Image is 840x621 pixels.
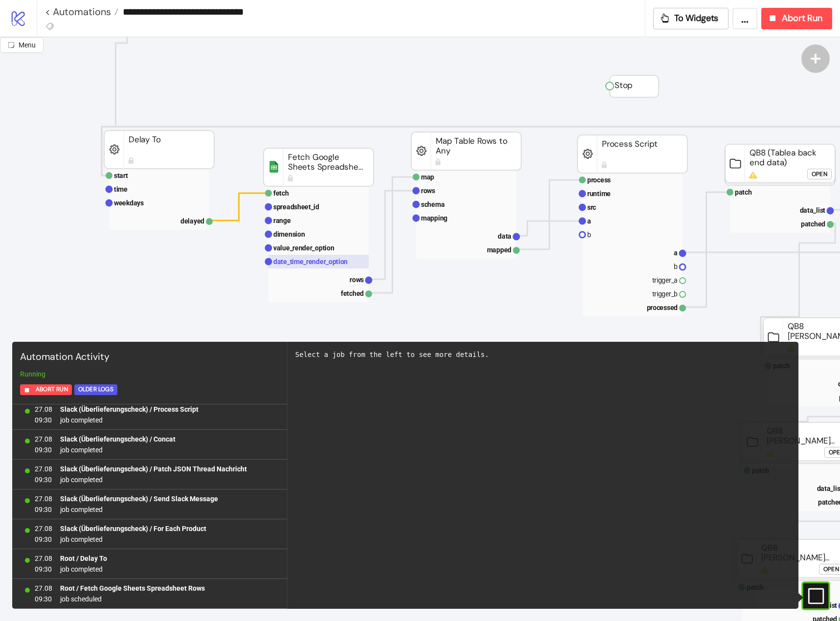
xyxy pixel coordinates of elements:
[35,434,52,444] span: 27.08
[421,214,447,222] text: mapping
[674,263,678,270] text: b
[35,493,52,504] span: 27.08
[60,465,247,473] b: Slack (Überlieferungscheck) / Patch JSON Thread Nachricht
[35,474,52,485] span: 09:30
[45,7,118,17] a: < Automations
[20,384,72,395] button: Abort Run
[587,190,611,198] text: runtime
[35,404,52,415] span: 27.08
[674,13,719,24] span: To Widgets
[16,346,283,369] div: Automation Activity
[60,435,176,443] b: Slack (Überlieferungscheck) / Concat
[60,504,218,515] span: job completed
[35,464,52,474] span: 27.08
[60,415,199,425] span: job completed
[74,384,117,395] button: Older Logs
[60,564,107,575] span: job completed
[60,525,206,532] b: Slack (Überlieferungscheck) / For Each Product
[273,203,319,211] text: spreadsheet_id
[421,200,445,208] text: schema
[114,185,128,193] text: time
[36,384,68,395] span: Abort Run
[350,276,364,284] text: rows
[812,169,827,180] div: Open
[653,8,729,29] button: To Widgets
[807,169,832,179] button: Open
[761,8,832,29] button: Abort Run
[35,553,52,564] span: 27.08
[674,249,678,257] text: a
[35,444,52,455] span: 09:30
[114,172,128,179] text: start
[732,8,757,29] button: ...
[60,444,176,455] span: job completed
[823,564,839,575] div: Open
[587,231,591,239] text: b
[60,584,205,592] b: Root / Fetch Google Sheets Spreadsheet Rows
[273,244,334,252] text: value_render_option
[587,203,596,211] text: src
[8,42,15,48] span: radius-bottomright
[35,564,52,575] span: 09:30
[735,188,752,196] text: patch
[19,41,36,49] span: Menu
[35,583,52,594] span: 27.08
[498,232,511,240] text: data
[35,504,52,515] span: 09:30
[60,554,107,562] b: Root / Delay To
[421,187,435,195] text: rows
[782,13,822,24] span: Abort Run
[421,173,434,181] text: map
[273,258,348,266] text: date_time_render_option
[295,350,791,360] div: Select a job from the left to see more details.
[273,189,289,197] text: fetch
[60,534,206,545] span: job completed
[35,415,52,425] span: 09:30
[114,199,144,207] text: weekdays
[273,217,291,224] text: range
[60,495,218,503] b: Slack (Überlieferungscheck) / Send Slack Message
[16,369,283,379] div: Running
[800,206,826,214] text: data_list
[60,594,205,604] span: job scheduled
[35,594,52,604] span: 09:30
[587,217,591,225] text: a
[273,230,305,238] text: dimension
[60,405,199,413] b: Slack (Überlieferungscheck) / Process Script
[60,474,247,485] span: job completed
[35,523,52,534] span: 27.08
[587,176,611,184] text: process
[35,534,52,545] span: 09:30
[78,384,113,395] div: Older Logs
